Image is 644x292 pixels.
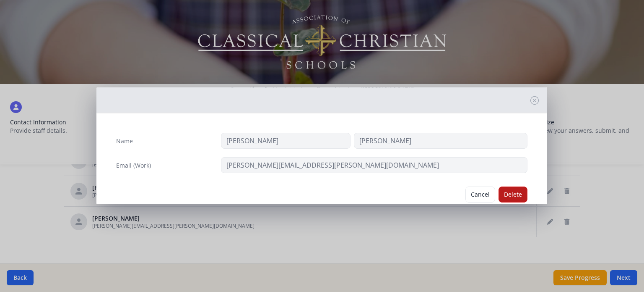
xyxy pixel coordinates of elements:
[221,133,351,149] input: First Name
[116,137,133,145] label: Name
[116,161,151,170] label: Email (Work)
[499,187,527,203] button: Delete
[221,157,527,173] input: contact@site.com
[465,187,495,203] button: Cancel
[354,133,527,149] input: Last Name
